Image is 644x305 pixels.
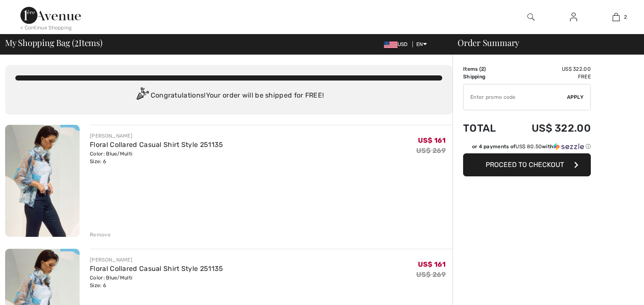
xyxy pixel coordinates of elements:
[90,132,223,140] div: [PERSON_NAME]
[20,24,72,32] div: < Continue Shopping
[134,87,151,104] img: Congratulation2.svg
[486,161,564,169] span: Proceed to Checkout
[384,41,411,47] span: USD
[90,150,223,165] div: Color: Blue/Multi Size: 6
[416,270,446,279] s: US$ 269
[384,41,398,48] img: US Dollar
[90,256,223,264] div: [PERSON_NAME]
[481,66,484,72] span: 2
[447,38,639,47] div: Order Summary
[90,274,223,289] div: Color: Blue/Multi Size: 6
[416,147,446,155] s: US$ 269
[90,141,223,149] a: Floral Collared Casual Shirt Style 251135
[624,13,627,21] span: 2
[20,7,81,24] img: 1ère Avenue
[613,12,620,22] img: My Bag
[463,65,509,73] td: Items ( )
[570,12,577,22] img: My Info
[515,144,542,150] span: US$ 80.50
[15,87,442,104] div: Congratulations! Your order will be shipped for FREE!
[509,114,591,143] td: US$ 322.00
[464,84,567,110] input: Promo code
[90,265,223,273] a: Floral Collared Casual Shirt Style 251135
[563,12,584,23] a: Sign In
[553,143,584,150] img: Sezzle
[463,143,591,153] div: or 4 payments ofUS$ 80.50withSezzle Click to learn more about Sezzle
[5,38,103,47] span: My Shopping Bag ( Items)
[463,73,509,81] td: Shipping
[463,153,591,176] button: Proceed to Checkout
[74,36,79,47] span: 2
[509,65,591,73] td: US$ 322.00
[5,125,80,237] img: Floral Collared Casual Shirt Style 251135
[463,114,509,143] td: Total
[418,136,446,144] span: US$ 161
[416,41,427,47] span: EN
[472,143,591,150] div: or 4 payments of with
[567,93,584,101] span: Apply
[595,12,637,22] a: 2
[509,73,591,81] td: Free
[527,12,535,22] img: search the website
[418,260,446,268] span: US$ 161
[90,231,111,239] div: Remove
